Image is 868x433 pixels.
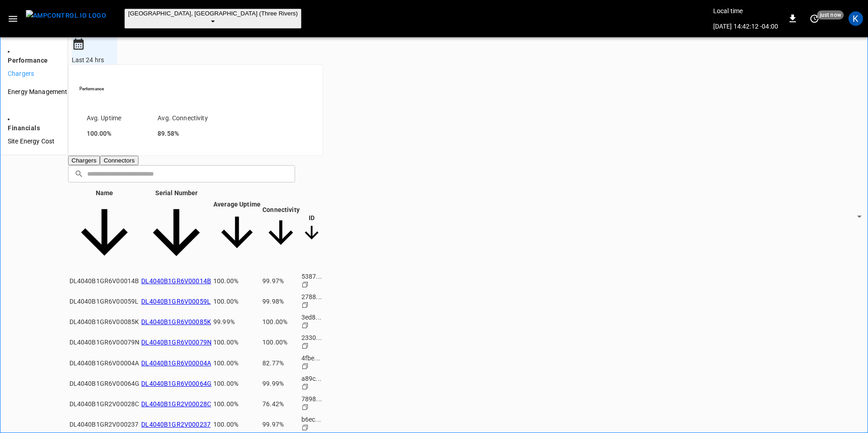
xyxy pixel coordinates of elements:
div: 4fbe... [301,354,322,363]
button: menu [22,7,110,30]
div: copy [301,403,322,413]
td: DL4040B1GR6V00014B [69,271,140,291]
span: Energy Management [8,88,68,95]
div: 5387... [301,272,322,281]
div: copy [301,363,322,372]
a: DL4040B1GR6V00085K [141,318,211,325]
p: [DATE] 14:42:12 -04:00 [713,22,778,31]
td: 100.00% [262,312,300,332]
button: Chargers [68,156,100,165]
td: 100.00% [213,292,261,311]
span: Chargers [8,70,34,77]
a: DL4040B1GR6V00004A [141,359,211,367]
td: DL4040B1GR6V00059L [69,292,140,311]
p: Avg. Connectivity [158,113,208,123]
div: copy [301,383,322,393]
h6: 89.58% [158,129,208,139]
td: DL4040B1GR6V00004A [69,353,140,373]
td: 100.00% [213,374,261,393]
span: Serial Number [141,189,212,269]
a: DL4040B1GR6V00059L [141,298,211,305]
td: DL4040B1GR6V00079N [69,333,140,352]
td: DL4040B1GR6V00085K [69,312,140,332]
td: 100.00% [213,353,261,373]
td: 100.00% [262,333,300,352]
div: b6ec... [301,415,322,424]
button: [GEOGRAPHIC_DATA], [GEOGRAPHIC_DATA] (Three Rivers) [124,9,301,29]
a: DL4040B1GR6V00079N [141,339,212,346]
a: DL4040B1GR6V00064G [141,380,212,387]
span: just now [817,10,844,20]
span: Connectivity [262,206,300,253]
td: DL4040B1GR2V00028C [69,394,140,413]
div: Site Energy Cost [0,137,68,155]
td: 100.00% [213,333,261,352]
div: 2788... [301,292,322,301]
p: Performance [8,56,68,65]
td: 99.98% [262,292,300,311]
div: Energy Management [0,87,68,105]
div: 2330... [301,333,322,342]
a: DL4040B1GR2V00028C [141,400,211,408]
div: copy [301,301,322,311]
div: copy [301,342,322,352]
p: Local time [713,6,778,15]
div: 7898... [301,394,322,403]
td: 99.99% [213,312,261,332]
img: ampcontrol.io logo [26,10,106,21]
p: Avg. Uptime [87,113,122,123]
h6: 100.00% [87,129,122,139]
div: copy [301,281,322,290]
span: [GEOGRAPHIC_DATA], [GEOGRAPHIC_DATA] (Three Rivers) [128,10,298,17]
div: Last 24 hrs [72,55,117,64]
div: profile-icon [848,11,863,26]
td: 99.97% [262,271,300,291]
td: DL4040B1GR6V00064G [69,374,140,393]
div: a89c... [301,374,322,383]
div: copy [301,322,322,331]
td: 100.00% [213,271,261,291]
div: Chargers [0,69,68,87]
h6: Performance [79,86,312,92]
td: 99.99% [262,374,300,393]
div: 3ed8... [301,313,322,322]
span: Average Uptime [213,201,261,257]
button: set refresh interval [807,11,822,26]
p: Financials [8,123,68,133]
a: DL4040B1GR6V00014B [141,277,211,285]
td: 100.00% [213,394,261,413]
span: Name [69,189,140,269]
span: ID [301,214,322,244]
a: DL4040B1GR2V000237 [141,421,211,428]
span: Site Energy Cost [8,138,54,145]
td: 76.42% [262,394,300,413]
td: 82.77% [262,353,300,373]
button: Connectors [100,156,138,165]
